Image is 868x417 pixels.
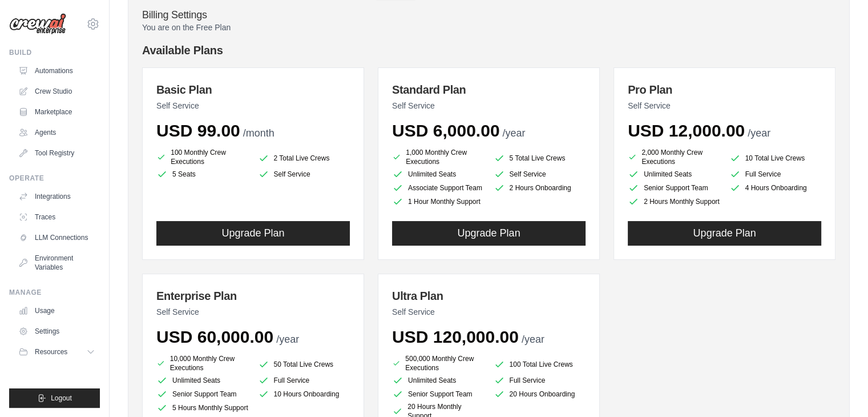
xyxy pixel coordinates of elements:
[494,356,586,372] li: 100 Total Live Crews
[156,148,249,166] li: 100 Monthly Crew Executions
[14,343,100,361] button: Resources
[392,169,485,180] li: Unlimited Seats
[748,127,770,139] span: /year
[392,182,485,194] li: Associate Support Team
[392,196,485,207] li: 1 Hour Monthly Support
[729,182,822,194] li: 4 Hours Onboarding
[392,375,485,386] li: Unlimited Seats
[392,100,586,111] p: Self Service
[9,13,66,35] img: Logo
[35,347,67,356] span: Resources
[142,9,835,22] h4: Billing Settings
[9,388,100,408] button: Logout
[156,306,350,318] p: Self Service
[392,288,586,304] h3: Ultra Plan
[14,228,100,247] a: LLM Connections
[9,288,100,297] div: Manage
[258,375,350,386] li: Full Service
[494,169,586,180] li: Self Service
[392,354,485,372] li: 500,000 Monthly Crew Executions
[14,103,100,121] a: Marketplace
[392,148,485,166] li: 1,000 Monthly Crew Executions
[628,100,821,111] p: Self Service
[729,169,822,180] li: Full Service
[9,48,100,57] div: Build
[14,302,100,320] a: Usage
[628,221,821,246] button: Upgrade Plan
[494,182,586,194] li: 2 Hours Onboarding
[628,196,720,207] li: 2 Hours Monthly Support
[9,174,100,183] div: Operate
[628,182,720,194] li: Senior Support Team
[156,221,350,246] button: Upgrade Plan
[156,402,249,414] li: 5 Hours Monthly Support
[628,169,720,180] li: Unlimited Seats
[502,127,525,139] span: /year
[14,187,100,206] a: Integrations
[258,356,350,372] li: 50 Total Live Crews
[628,82,821,98] h3: Pro Plan
[392,388,485,400] li: Senior Support Team
[14,144,100,162] a: Tool Registry
[494,375,586,386] li: Full Service
[14,322,100,340] a: Settings
[628,148,720,166] li: 2,000 Monthly Crew Executions
[494,150,586,166] li: 5 Total Live Crews
[392,121,499,140] span: USD 6,000.00
[392,221,586,246] button: Upgrade Plan
[156,288,350,304] h3: Enterprise Plan
[14,82,100,101] a: Crew Studio
[142,22,835,33] p: You are on the Free Plan
[156,388,249,400] li: Senior Support Team
[628,121,745,140] span: USD 12,000.00
[14,208,100,226] a: Traces
[156,82,350,98] h3: Basic Plan
[258,150,350,166] li: 2 Total Live Crews
[156,100,350,111] p: Self Service
[14,249,100,276] a: Environment Variables
[258,388,350,400] li: 10 Hours Onboarding
[276,334,299,345] span: /year
[14,123,100,142] a: Agents
[811,362,868,417] iframe: Chat Widget
[14,62,100,80] a: Automations
[142,42,835,58] h4: Available Plans
[243,127,274,139] span: /month
[156,375,249,386] li: Unlimited Seats
[51,394,72,403] span: Logout
[156,354,249,372] li: 10,000 Monthly Crew Executions
[494,388,586,400] li: 20 Hours Onboarding
[156,327,273,346] span: USD 60,000.00
[392,306,586,318] p: Self Service
[392,327,519,346] span: USD 120,000.00
[156,121,240,140] span: USD 99.00
[522,334,544,345] span: /year
[156,169,249,180] li: 5 Seats
[258,169,350,180] li: Self Service
[392,82,586,98] h3: Standard Plan
[729,150,822,166] li: 10 Total Live Crews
